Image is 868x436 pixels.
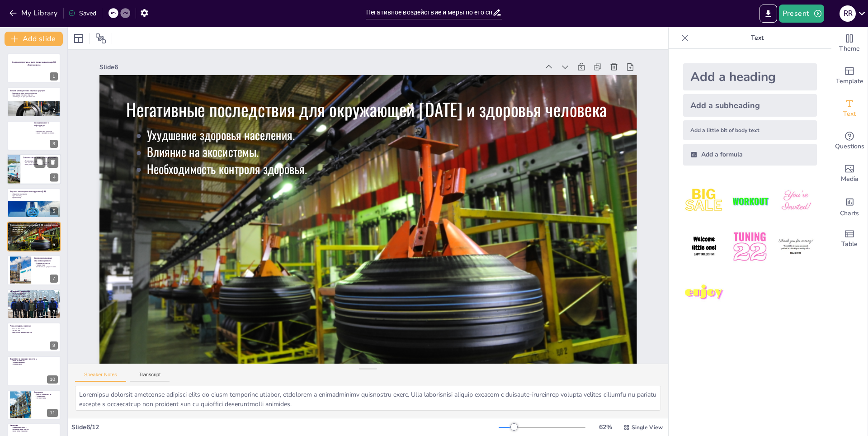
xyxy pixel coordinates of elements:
[7,87,61,117] div: 2
[12,92,58,94] p: Производственный процесс включает несколько этапов.
[36,266,58,268] p: Принципы наилучших доступных технологий.
[10,325,34,327] p: Риски для здоровья населения
[840,5,856,22] div: r r
[843,109,856,119] span: Text
[7,289,61,319] div: 8
[12,427,58,428] p: Активная работа над экологией.
[7,188,61,218] div: 5
[12,330,34,332] p: Влияние на детей.
[12,195,58,197] p: Сбросы сточных вод.
[12,294,25,295] strong: Аддитивное производство.
[831,60,868,92] div: Add ready made slides
[12,361,58,363] p: Ухудшение состояния почвы.
[12,196,58,198] p: Образование отходов.
[7,322,61,352] div: 9
[831,92,868,125] div: Add text boxes
[632,424,663,431] span: Single View
[10,290,30,293] strong: Альтернативы и инновации
[47,157,58,168] button: Delete Slide
[779,5,824,23] button: Present
[759,5,777,23] button: Export to PowerPoint
[50,308,58,316] div: 8
[36,132,58,134] p: Сырьевая и транспортная инфраструктура.
[683,144,817,166] div: Add a formula
[50,275,58,283] div: 7
[10,61,58,66] p: Негативное воздействие и меры по его снижению на примере ПАО «Нижнекамскшина»
[50,72,58,81] div: 1
[36,397,58,399] p: Комплексный подход.
[12,428,58,430] p: Внедрение современных технологий.
[50,106,58,114] div: 2
[50,174,58,182] div: 4
[10,89,58,92] p: Описание производственного процесса и продукции
[34,391,58,394] p: Подводя итог
[47,409,58,417] div: 11
[23,156,58,159] p: Экологическая обстановка в районе предприятия
[692,27,822,49] p: Text
[366,6,492,19] input: Insert title
[34,157,45,168] button: Duplicate Slide
[840,5,856,23] button: r r
[50,207,58,215] div: 5
[25,161,59,162] p: Высокий уровень загрязнения воздуха.
[5,32,63,46] button: Add slide
[841,239,858,249] span: Table
[12,95,58,97] p: Качество продукции контролируется на всех этапах.
[841,174,859,184] span: Media
[146,143,610,160] p: Влияние на экосистемы.
[839,44,860,54] span: Theme
[36,393,58,395] p: Необходимость эффективных мер.
[12,295,27,297] strong: Продление срока службы шин.
[34,257,58,262] p: Мероприятия по снижению негативного воздействия
[130,372,170,382] button: Transcript
[12,228,58,230] p: Влияние на экосистемы.
[12,94,58,95] p: Вторичная переработка побочных материалов.
[683,180,725,222] img: 1.jpeg
[34,122,58,127] p: Месторасположение и инфраструктура
[831,223,868,255] div: Add a table
[68,9,96,18] div: Saved
[12,360,58,361] p: Снижение биоразнообразия.
[47,375,58,384] div: 10
[10,190,58,193] p: Виды негативного воздействия на окружающую [DATE]
[25,162,59,164] p: Превышение предельно допустимых концентраций.
[7,255,61,285] div: 7
[7,356,61,386] div: 10
[831,27,868,60] div: Change the overall theme
[683,94,817,117] div: Add a subheading
[12,193,58,195] p: Выбросы загрязняющих веществ.
[71,423,499,431] div: Slide 6 / 12
[50,140,58,148] div: 3
[75,372,126,382] button: Speaker Notes
[7,53,61,83] div: 1
[729,226,771,268] img: 5.jpeg
[50,241,58,249] div: 6
[7,6,61,20] button: My Library
[75,386,661,411] textarea: Loremipsu dolorsit ametconse adipisci elits do eiusm temporinc utlabor, etdolorem a enimadminimv ...
[95,33,106,44] span: Position
[71,31,86,46] div: Layout
[594,423,616,431] div: 62 %
[835,142,864,152] span: Questions
[7,154,61,185] div: 4
[36,263,58,265] p: Модернизация систем очистки.
[831,157,868,190] div: Add images, graphics, shapes or video
[12,363,58,365] p: Загрязнение водоемов.
[12,430,58,432] p: Снижение негативного воздействия.
[683,272,725,314] img: 7.jpeg
[775,180,817,222] img: 3.jpeg
[25,164,59,166] p: Необходимость природоохранных мероприятий.
[126,97,610,122] p: Негативные последствия для окружающей [DATE] и здоровья человека
[12,227,58,228] p: Ухудшение здоровья населения.
[36,395,58,397] p: Устойчивое развитие.
[10,424,58,427] p: Заключение
[99,63,539,71] div: Slide 6
[7,390,61,420] div: 11
[840,209,859,218] span: Charts
[683,226,725,268] img: 4.jpeg
[7,222,61,251] div: 6
[12,332,34,333] p: Необходимость экологических мероприятий.
[12,292,26,294] strong: Альтернативные материалы.
[36,265,58,266] p: Утилизация отходов.
[50,341,58,350] div: 9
